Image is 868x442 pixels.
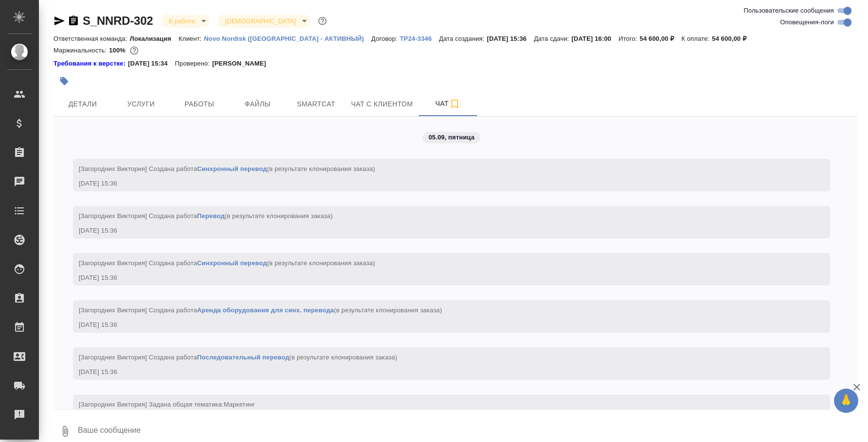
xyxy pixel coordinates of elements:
button: Скопировать ссылку [68,15,79,27]
button: 🙏 [834,389,858,413]
p: Локализация [130,35,179,42]
div: [DATE] 15:36 [79,179,796,188]
button: В работе [166,17,198,25]
button: Добавить тэг [53,70,75,92]
p: Дата сдачи: [534,35,571,42]
span: [Загородних Виктория] Создана работа (в результате клонирования заказа) [79,259,375,267]
p: [PERSON_NAME] [212,59,273,68]
span: [Загородних Виктория] Создана работа (в результате клонирования заказа) [79,212,333,220]
p: 05.09, пятница [428,133,475,142]
button: 0.00 RUB; [128,44,141,57]
a: Аренда оборудования для синх. перевода [197,306,334,314]
div: [DATE] 15:36 [79,320,796,330]
p: Novo Nordisk ([GEOGRAPHIC_DATA] - АКТИВНЫЙ) [204,35,372,42]
a: ТР24-3346 [400,34,439,42]
span: Пользовательские сообщения [744,6,834,16]
p: 54 600,00 ₽ [712,35,754,42]
p: Проверено: [175,59,213,68]
span: Работы [176,98,223,110]
p: [DATE] 15:34 [128,59,175,68]
div: В работе [217,15,310,28]
span: Чат [425,98,471,110]
div: В работе [161,15,210,28]
span: 🙏 [838,391,854,411]
span: [Загородних Виктория] Создана работа (в результате клонирования заказа) [79,354,397,361]
p: Итого: [619,35,639,42]
p: [DATE] 16:00 [571,35,619,42]
a: Последовательный перевод [197,354,289,361]
p: Клиент: [178,35,204,42]
p: ТР24-3346 [400,35,439,42]
span: Файлы [234,98,281,110]
span: Оповещения-логи [780,17,834,27]
a: Синхронный перевод [197,259,267,267]
span: [Загородних Виктория] Задана общая тематика: [79,401,255,408]
svg: Подписаться [449,98,461,110]
a: Синхронный перевод [197,165,267,172]
span: Маркетинг [224,401,255,408]
span: Услуги [118,98,164,110]
div: [DATE] 15:36 [79,367,796,377]
div: [DATE] 15:36 [79,226,796,236]
p: 100% [109,47,128,54]
p: Договор: [372,35,400,42]
button: [DEMOGRAPHIC_DATA] [222,17,299,25]
button: Скопировать ссылку для ЯМессенджера [53,15,65,27]
div: Нажми, чтобы открыть папку с инструкцией [53,59,128,68]
p: [DATE] 15:36 [487,35,534,42]
a: S_NNRD-302 [83,14,153,27]
p: Маржинальность: [53,47,109,54]
div: [DATE] 15:36 [79,273,796,283]
span: Детали [59,98,106,110]
button: Доп статусы указывают на важность/срочность заказа [316,15,329,27]
span: Smartcat [293,98,339,110]
span: [Загородних Виктория] Создана работа (в результате клонирования заказа) [79,165,375,172]
p: 54 600,00 ₽ [639,35,681,42]
span: Чат с клиентом [351,98,413,110]
a: Перевод [197,212,225,220]
p: Дата создания: [439,35,487,42]
a: Novo Nordisk ([GEOGRAPHIC_DATA] - АКТИВНЫЙ) [204,34,372,42]
p: Ответственная команда: [53,35,130,42]
a: Требования к верстке: [53,59,128,68]
p: К оплате: [681,35,712,42]
span: [Загородних Виктория] Создана работа (в результате клонирования заказа) [79,306,442,314]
